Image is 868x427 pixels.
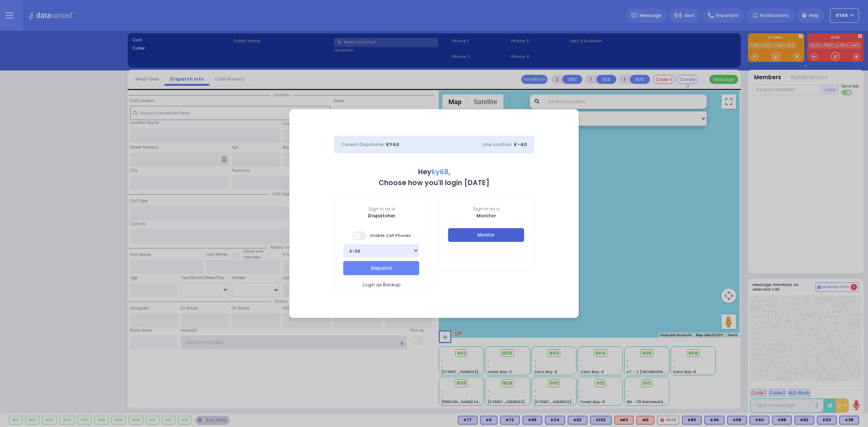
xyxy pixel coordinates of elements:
[448,228,524,242] button: Monitor
[379,178,489,188] b: Choose how you'll login [DATE]
[341,141,385,148] span: Current Dispatcher:
[483,141,513,148] span: Line Location:
[343,261,419,275] button: Dispatch
[439,206,534,212] span: Sign in as a
[363,281,401,289] span: Login as Backup
[566,116,570,120] a: Close
[476,212,496,219] b: Monitor
[514,141,527,148] span: K-40
[418,167,450,177] b: Hey ,
[334,206,429,212] span: Sign in as a
[431,167,448,177] span: ky68
[386,141,399,148] span: KY40
[352,231,411,241] span: Enable Cell Phones
[368,212,396,219] b: Dispatcher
